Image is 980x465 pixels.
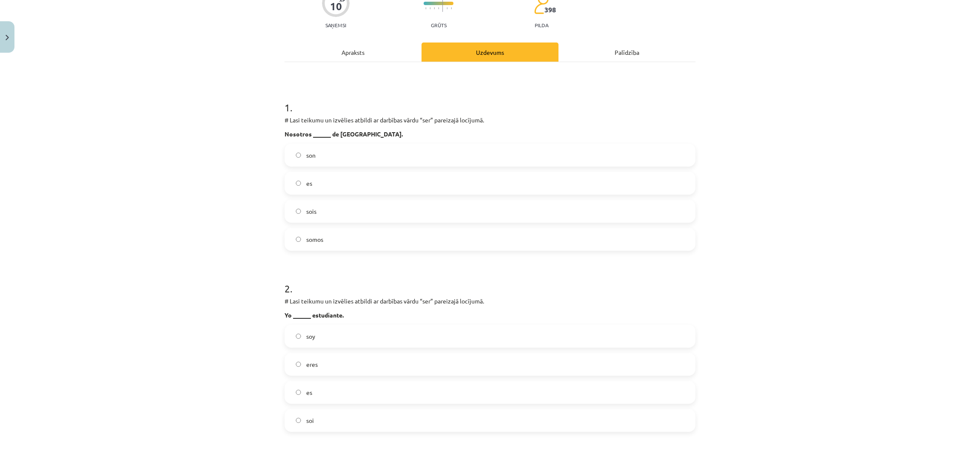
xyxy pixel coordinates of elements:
span: somos [306,235,323,244]
span: es [306,179,312,188]
img: icon-short-line-57e1e144782c952c97e751825c79c345078a6d821885a25fce030b3d8c18986b.svg [425,7,426,9]
div: 10 [330,0,342,12]
input: eres [296,362,301,367]
img: icon-close-lesson-0947bae3869378f0d4975bcd49f059093ad1ed9edebbc8119c70593378902aed.svg [6,35,9,40]
input: es [296,181,301,186]
img: icon-short-line-57e1e144782c952c97e751825c79c345078a6d821885a25fce030b3d8c18986b.svg [451,7,452,9]
input: son [296,153,301,158]
strong: Nosotros ______ de [GEOGRAPHIC_DATA]. [285,130,403,138]
p: Grūts [431,22,447,28]
span: son [306,151,316,160]
img: icon-short-line-57e1e144782c952c97e751825c79c345078a6d821885a25fce030b3d8c18986b.svg [434,7,435,9]
input: sois [296,209,301,214]
span: 398 [544,6,556,14]
p: pilda [535,22,548,28]
p: # Lasi teikumu un izvēlies atbildi ar darbības vārdu “ser” pareizajā locījumā. [285,297,695,306]
span: soy [306,332,315,341]
p: # Lasi teikumu un izvēlies atbildi ar darbības vārdu “ser” pareizajā locījumā. [285,116,695,125]
div: Apraksts [285,43,422,62]
img: icon-short-line-57e1e144782c952c97e751825c79c345078a6d821885a25fce030b3d8c18986b.svg [438,7,439,9]
input: es [296,390,301,395]
span: es [306,388,312,397]
span: sois [306,207,316,216]
strong: Yo ______ estudiante. [285,311,344,319]
div: Uzdevums [422,43,558,62]
span: eres [306,360,318,369]
input: soi [296,418,301,423]
div: Palīdzība [558,43,695,62]
p: Saņemsi [322,22,350,28]
input: somos [296,237,301,242]
img: icon-short-line-57e1e144782c952c97e751825c79c345078a6d821885a25fce030b3d8c18986b.svg [430,7,430,9]
span: soi [306,416,314,425]
input: soy [296,334,301,339]
h1: 1 . [285,87,695,113]
h1: 2 . [285,268,695,294]
img: icon-short-line-57e1e144782c952c97e751825c79c345078a6d821885a25fce030b3d8c18986b.svg [447,7,447,9]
